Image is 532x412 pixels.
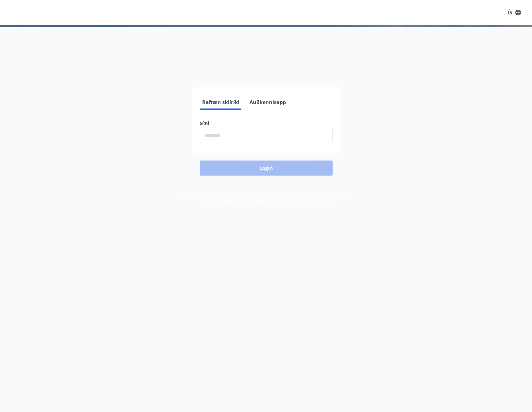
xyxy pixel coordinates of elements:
[200,95,242,110] button: Rafræn skilríki
[226,197,273,203] a: Persónuverndarstefna
[200,120,333,126] label: Sími
[247,95,288,110] button: Auðkennisapp
[48,38,484,61] h1: Félagavefur, Starfsmannafélag Kópavogs
[168,67,365,74] span: Vinsamlegast skráðu þig inn með rafrænum skilríkjum eða Auðkennisappi.
[181,191,351,203] span: Með því að skrá þig inn samþykkir þú að upplýsingar um þig séu meðhöndlaðar í samræmi við Starfsm...
[504,7,524,18] button: ÍS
